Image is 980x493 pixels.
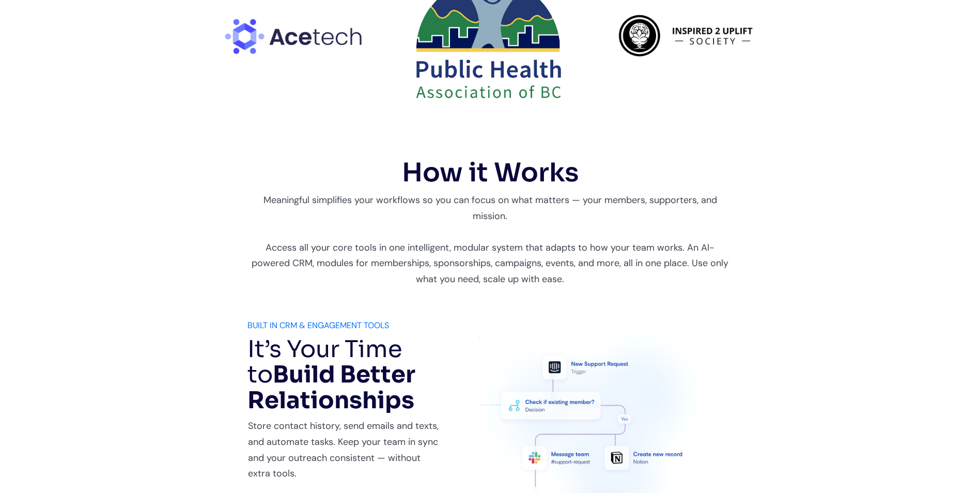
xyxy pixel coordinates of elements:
p: Store contact history, send emails and texts, and automate tasks. Keep your team in sync and your... [248,418,444,481]
div: Meaningful simplifies your workflows so you can focus on what matters — your members, supporters,... [247,192,733,287]
span: It’s Your Time to [247,334,415,415]
h2: How it Works [247,159,733,187]
div: BUILT IN CRM & ENGAGEMENT TOOLS [247,318,444,332]
strong: Build Better Relationships [247,360,415,415]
